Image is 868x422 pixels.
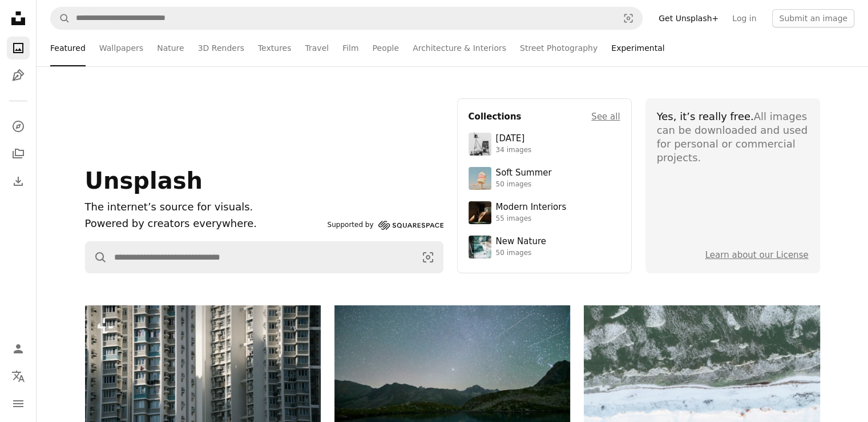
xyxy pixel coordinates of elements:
a: Illustrations [7,64,30,87]
a: Wallpapers [99,30,143,66]
a: Modern Interiors55 images [469,201,620,224]
a: Get Unsplash+ [652,9,725,27]
button: Submit an image [772,9,854,27]
h1: The internet’s source for visuals. [85,199,323,216]
img: photo-1682590564399-95f0109652fe [469,133,491,156]
a: Tall apartment buildings with many windows and balconies. [85,376,321,387]
img: premium_photo-1749544311043-3a6a0c8d54af [469,167,491,190]
button: Visual search [413,242,443,273]
button: Search Unsplash [86,242,107,273]
span: Unsplash [85,168,203,194]
a: People [373,30,399,66]
button: Menu [7,392,30,415]
button: Visual search [615,7,642,29]
a: Starry night sky over a calm mountain lake [334,379,570,389]
a: Travel [305,30,329,66]
div: 34 images [496,146,532,155]
a: Explore [7,115,30,138]
a: 3D Renders [198,30,244,66]
div: New Nature [496,236,546,248]
a: Street Photography [520,30,597,66]
img: premium_photo-1747189286942-bc91257a2e39 [469,201,491,224]
span: Yes, it’s really free. [657,110,754,122]
a: Log in / Sign up [7,337,30,360]
a: New Nature50 images [469,236,620,258]
a: Snow covered landscape with frozen water [584,388,819,399]
p: Powered by creators everywhere. [85,216,323,232]
div: 55 images [496,214,567,224]
div: Modern Interiors [496,202,567,213]
a: See all [591,110,620,124]
a: Experimental [611,30,664,66]
a: Photos [7,37,30,59]
div: All images can be downloaded and used for personal or commercial projects. [657,110,809,165]
a: Film [342,30,358,66]
button: Language [7,365,30,388]
a: Textures [258,30,292,66]
a: Log in [725,9,763,27]
img: premium_photo-1755037089989-422ee333aef9 [469,236,491,258]
a: Download History [7,170,30,193]
div: 50 images [496,249,546,258]
form: Find visuals sitewide [50,7,643,30]
a: Nature [157,30,184,66]
div: Soft Summer [496,168,552,179]
a: Supported by [328,218,443,232]
h4: Collections [469,110,522,124]
button: Search Unsplash [51,7,70,29]
div: [DATE] [496,133,532,145]
a: Architecture & Interiors [413,30,506,66]
a: Home — Unsplash [7,7,30,32]
a: Collections [7,142,30,165]
a: Learn about our License [705,250,809,260]
form: Find visuals sitewide [85,241,443,273]
a: Soft Summer50 images [469,167,620,190]
a: [DATE]34 images [469,133,620,156]
div: 50 images [496,180,552,189]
